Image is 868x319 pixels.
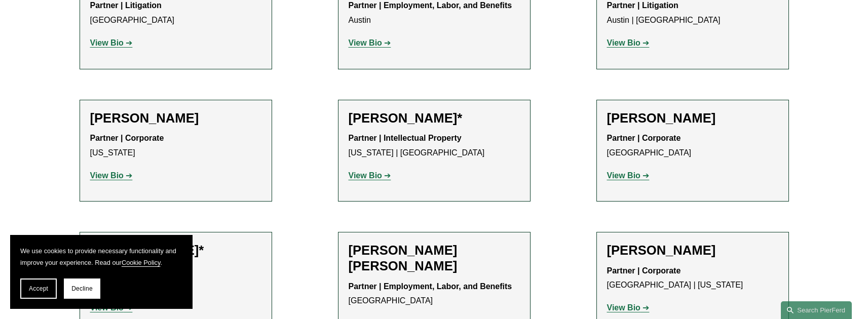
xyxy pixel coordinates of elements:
a: Cookie Policy [122,259,161,266]
strong: View Bio [90,171,124,180]
section: Cookie banner [10,235,193,309]
strong: Partner | Intellectual Property [349,134,462,142]
a: View Bio [607,171,650,180]
p: [GEOGRAPHIC_DATA] | [US_STATE] [607,264,778,293]
strong: View Bio [90,38,124,47]
p: [GEOGRAPHIC_DATA] [349,280,520,309]
strong: View Bio [349,171,382,180]
strong: Partner | Corporate [90,134,164,142]
p: We use cookies to provide necessary functionality and improve your experience. Read our . [20,245,182,268]
strong: View Bio [607,303,640,312]
p: [US_STATE] [90,131,261,161]
a: Search this site [781,301,852,319]
h2: [PERSON_NAME] [PERSON_NAME] [349,243,520,274]
button: Decline [64,278,100,299]
strong: Partner | Corporate [607,134,681,142]
strong: Partner | Corporate [607,266,681,275]
strong: Partner | Litigation [90,1,162,10]
button: Accept [20,278,57,299]
h2: [PERSON_NAME] [90,110,261,126]
a: View Bio [90,38,133,47]
strong: Partner | Litigation [607,1,678,10]
span: Decline [71,285,93,292]
strong: View Bio [349,38,382,47]
h2: [PERSON_NAME] [607,243,778,258]
a: View Bio [90,171,133,180]
strong: View Bio [607,171,640,180]
a: View Bio [607,303,650,312]
p: [GEOGRAPHIC_DATA] [607,131,778,161]
h2: [PERSON_NAME] [607,110,778,126]
p: [US_STATE] | [GEOGRAPHIC_DATA] [349,131,520,161]
a: View Bio [349,171,391,180]
strong: View Bio [607,38,640,47]
a: View Bio [607,38,650,47]
span: Accept [29,285,48,292]
strong: Partner | Employment, Labor, and Benefits [349,282,512,291]
h2: [PERSON_NAME]* [349,110,520,126]
strong: Partner | Employment, Labor, and Benefits [349,1,512,10]
a: View Bio [349,38,391,47]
